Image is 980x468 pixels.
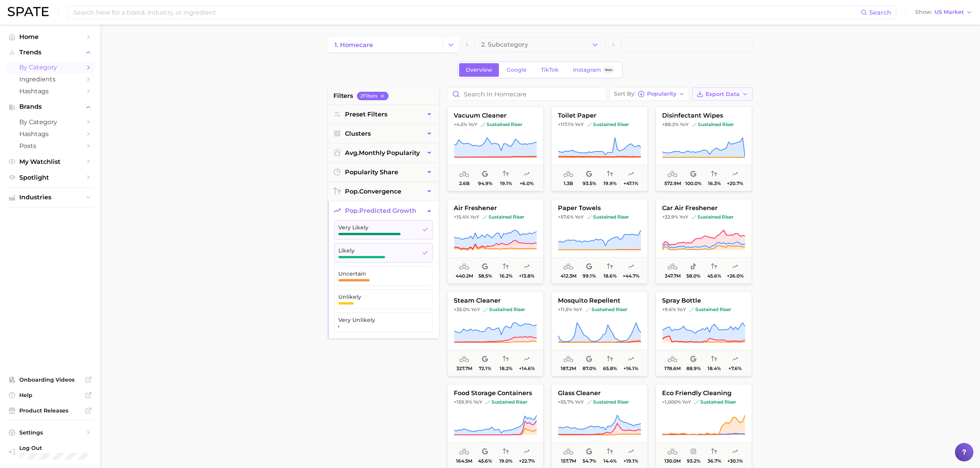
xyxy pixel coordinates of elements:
span: 14.4% [603,458,617,464]
span: +32.9% [662,214,678,220]
button: popularity share [328,163,439,182]
span: sustained riser [694,399,736,405]
span: 1. homecare [335,41,373,49]
a: Product Releases [6,405,94,416]
span: average monthly popularity: Very High Popularity [667,447,678,456]
span: 2. Subcategory [481,41,528,48]
span: Preset Filters [345,111,387,118]
span: 19.9% [603,181,617,186]
button: pop.convergence [328,182,439,201]
span: +44.7% [623,273,639,279]
span: Onboarding Videos [19,376,81,383]
img: sustained riser [689,307,694,312]
span: sustained riser [485,399,527,405]
abbr: popularity index [345,207,359,214]
button: Brands [6,101,94,113]
span: popularity predicted growth: Likely [732,170,738,179]
span: popularity share: Google [482,170,488,179]
span: 2.6b [459,181,470,186]
span: popularity predicted growth: Very Likely [628,447,634,456]
a: by Category [6,116,94,128]
span: popularity predicted growth: Very Likely [628,355,634,364]
a: Ingredients [6,73,94,85]
span: glass cleaner [552,390,647,397]
span: 58.0% [686,273,700,279]
span: filters [333,91,353,101]
span: 45.6% [707,273,721,279]
span: Show [915,10,932,14]
span: Spotlight [19,174,81,181]
span: popularity share: TikTok [690,262,696,271]
button: ShowUS Market [913,7,974,17]
span: by Category [19,118,81,126]
span: disinfectant wipes [656,112,752,119]
span: popularity convergence: Very Low Convergence [607,447,613,456]
span: YoY [573,306,582,313]
span: popularity share: Google [586,170,592,179]
img: sustained riser [483,307,488,312]
img: sustained riser [587,122,591,127]
span: average monthly popularity: Very High Popularity [667,262,678,271]
span: sustained riser [587,399,629,405]
span: average monthly popularity: Very High Popularity [563,447,573,456]
button: air freshener+15.4% YoYsustained risersustained riser440.2m58.5%16.2%+13.8% [447,199,544,284]
span: YoY [575,399,584,405]
span: YoY [473,399,482,405]
span: 93.2% [687,458,700,464]
span: Settings [19,429,81,436]
span: vacuum cleaner [448,112,543,119]
span: 347.7m [665,273,681,279]
span: YoY [682,399,691,405]
button: 2. Subcategory [475,37,606,52]
span: Ingredients [19,76,81,83]
span: +4.5% [454,121,467,127]
span: >1,000% [662,399,681,405]
span: +35.0% [454,306,470,312]
span: Overview [466,67,492,73]
span: 18.6% [603,273,617,279]
span: +14.6% [519,366,535,371]
img: sustained riser [485,400,490,404]
span: Search [869,9,891,16]
span: Beta [605,67,612,73]
span: steam cleaner [448,297,543,304]
span: 87.0% [583,366,596,371]
span: +117.1% [558,121,574,127]
button: Change Category [443,37,459,52]
button: vacuum cleaner+4.5% YoYsustained risersustained riser2.6b94.9%19.1%+6.0% [447,106,544,191]
span: +9.6% [662,306,676,312]
span: 88.9% [686,366,701,371]
span: Uncertain [338,271,416,277]
span: predicted growth [345,207,416,214]
span: popularity convergence: Very Low Convergence [503,355,509,364]
span: YoY [680,121,689,128]
img: sustained riser [585,307,590,312]
span: popularity share: Google [690,355,696,364]
span: 327.7m [456,366,472,371]
span: YoY [575,121,584,128]
a: by Category [6,61,94,73]
span: by Category [19,64,81,71]
span: Instagram [573,67,601,73]
span: popularity convergence: Very Low Convergence [607,170,613,179]
span: eco friendly cleaning [656,390,752,397]
span: YoY [677,306,686,313]
span: sustained riser [587,121,629,128]
button: mosquito repellent+11.5% YoYsustained risersustained riser187.2m87.0%65.8%+16.1% [551,291,648,376]
span: popularity convergence: Very Low Convergence [711,355,717,364]
span: 58.5% [478,273,492,279]
span: popularity convergence: Very Low Convergence [503,262,509,271]
button: toilet paper+117.1% YoYsustained risersustained riser1.3b93.5%19.9%+47.1% [551,106,648,191]
img: sustained riser [694,400,699,404]
span: sustained riser [587,214,629,220]
span: car air freshener [656,205,752,212]
img: sustained riser [587,215,591,219]
span: +88.2% [662,121,679,127]
span: popularity convergence: Very Low Convergence [711,170,717,179]
span: average monthly popularity: Very High Popularity [563,170,573,179]
span: popularity predicted growth: Likely [732,355,738,364]
span: +22.7% [519,458,535,464]
span: 130.0m [664,458,681,464]
img: sustained riser [482,215,487,219]
span: convergence [345,188,401,195]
